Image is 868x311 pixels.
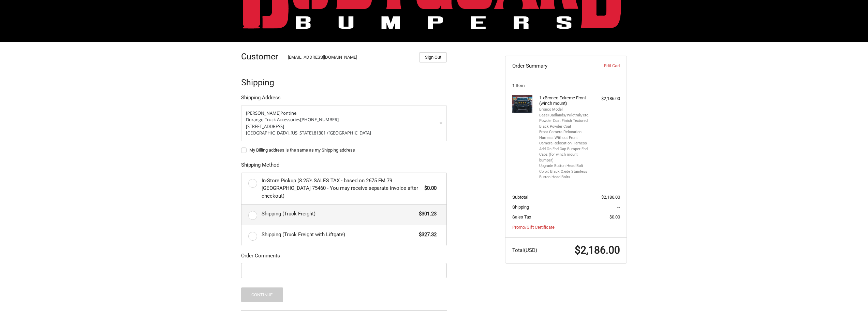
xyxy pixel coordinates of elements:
legend: Shipping Method [241,161,279,172]
li: Bronco Model Base/Badlands/Wildtrak/etc. [539,107,591,118]
span: 81301 / [314,130,328,136]
span: Shipping (Truck Freight) [262,210,416,218]
a: Promo/Gift Certificate [512,225,555,230]
div: $2,186.00 [593,95,620,102]
span: [GEOGRAPHIC_DATA] , [246,130,291,136]
span: [PHONE_NUMBER] [300,116,339,123]
span: Subtotal [512,195,528,200]
span: Shipping (Truck Freight with Liftgate) [262,231,416,239]
li: Add-On End Cap Bumper End Caps (for winch mount bumper) [539,146,591,164]
span: Total (USD) [512,247,537,253]
a: Enter or select a different address [241,105,447,141]
span: [STREET_ADDRESS] [246,123,284,129]
li: Front Camera Relocation Harness Without Front Camera Relocation Harness [539,129,591,146]
li: Upgrade Button Head Bolt Color: Black Oxide Stainless Button-Head Bolts [539,163,591,180]
legend: Shipping Address [241,94,281,105]
span: Durango Truck Accessories [246,116,300,123]
h2: Customer [241,51,281,62]
span: [US_STATE], [291,130,314,136]
span: In-Store Pickup (8.25% SALES TAX - based on 2675 FM 79 [GEOGRAPHIC_DATA] 75460 - You may receive ... [262,177,421,200]
span: -- [617,204,620,210]
h3: Order Summary [512,62,586,69]
span: $2,186.00 [601,195,620,200]
iframe: Chat Widget [834,278,868,311]
h2: Shipping [241,77,281,88]
span: $0.00 [609,214,620,220]
legend: Order Comments [241,252,280,263]
span: $301.23 [415,210,437,218]
span: $2,186.00 [575,244,620,256]
a: Edit Cart [586,62,620,69]
span: Pontine [280,110,296,116]
button: Sign Out [419,52,447,62]
button: Continue [241,287,283,302]
span: [GEOGRAPHIC_DATA] [328,130,371,136]
li: Powder Coat Finish Textured Black Powder Coat [539,118,591,129]
div: [EMAIL_ADDRESS][DOMAIN_NAME] [288,54,413,62]
span: $0.00 [421,184,437,192]
h3: 1 Item [512,83,620,88]
span: Shipping [512,204,529,210]
label: My Billing address is the same as my Shipping address [241,147,447,153]
span: Sales Tax [512,214,531,220]
span: [PERSON_NAME] [246,110,280,116]
span: $327.32 [415,231,437,239]
h4: 1 x Bronco Extreme Front (winch mount) [539,95,591,107]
